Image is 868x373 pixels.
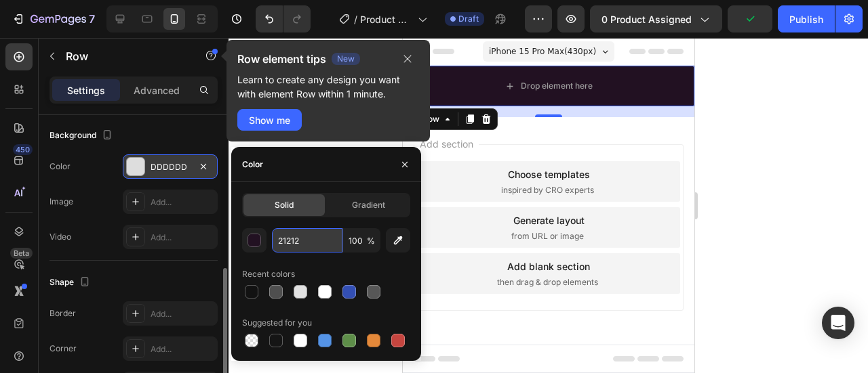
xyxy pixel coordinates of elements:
div: Image [50,196,73,208]
p: Settings [67,83,105,97]
div: Border [50,307,76,320]
span: Product Page - [DATE] 00:37:36 [360,12,412,26]
div: 450 [13,144,33,155]
div: Video [50,231,71,243]
span: / [354,12,357,26]
div: Add... [151,196,214,209]
div: Add... [151,308,214,320]
button: 7 [5,5,101,32]
input: Eg: FFFFFF [272,228,342,253]
div: Beta [10,248,33,259]
span: Draft [458,13,479,25]
span: % [367,235,375,247]
div: Color [242,158,263,171]
div: DDDDDD [151,161,190,173]
div: Color [50,160,71,173]
div: Publish [789,12,823,26]
div: Add... [151,232,214,244]
p: Advanced [134,83,180,97]
div: Suggested for you [242,317,312,329]
button: 0 product assigned [590,5,722,32]
span: 0 product assigned [601,12,692,26]
span: Solid [275,199,294,211]
p: Row [66,48,181,64]
button: Publish [778,5,835,32]
div: Undo/Redo [256,5,311,32]
div: Corner [50,343,77,355]
div: Shape [50,273,93,292]
div: Recent colors [242,268,295,280]
div: Add... [151,343,214,355]
span: Gradient [352,199,385,211]
p: 7 [89,11,95,27]
div: Open Intercom Messenger [822,307,854,339]
div: Background [50,127,115,145]
iframe: Design area [403,38,694,373]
